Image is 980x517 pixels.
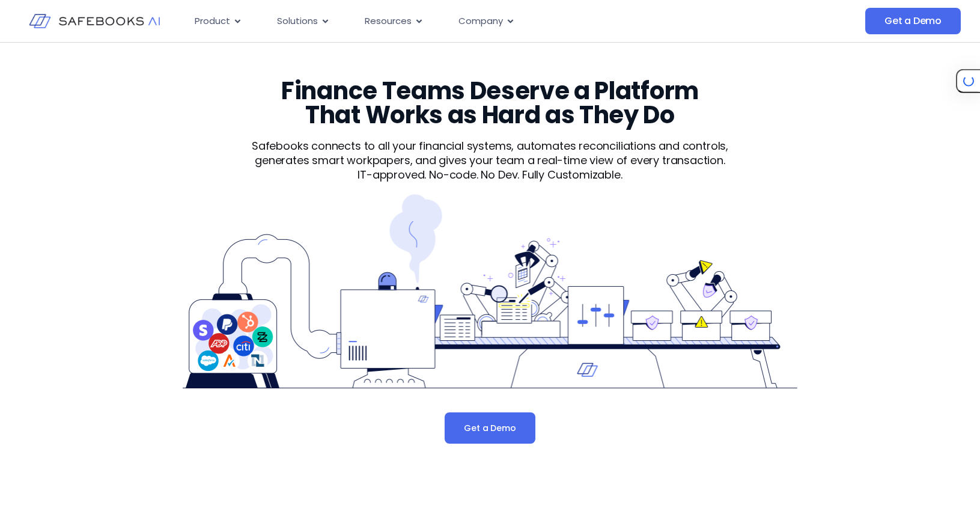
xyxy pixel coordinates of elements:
a: Get a Demo [865,8,961,34]
p: IT-approved. No-code. No Dev. Fully Customizable. [231,168,749,182]
div: Menu Toggle [185,10,746,33]
span: Get a Demo [464,422,516,434]
span: Solutions [277,14,318,28]
span: Resources [365,14,412,28]
span: Company [458,14,503,28]
span: Product [195,14,230,28]
img: Product 1 [183,194,797,388]
h3: Finance Teams Deserve a Platform That Works as Hard as They Do [258,79,722,127]
a: Get a Demo [445,412,535,444]
p: Safebooks connects to all your financial systems, automates reconciliations and controls, generat... [231,139,749,168]
span: Get a Demo [884,15,942,27]
nav: Menu [185,10,746,33]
